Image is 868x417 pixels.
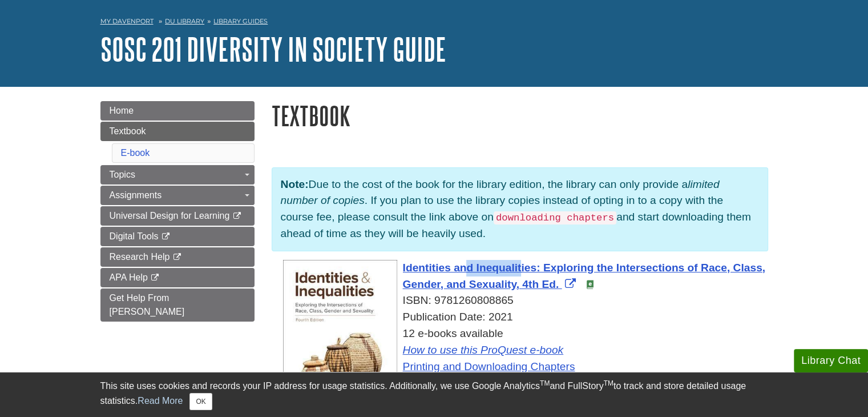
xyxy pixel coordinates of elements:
a: Topics [100,165,255,185]
h1: Textbook [272,101,768,130]
a: SOSC 201 Diversity in Society Guide [100,31,446,67]
img: e-Book [586,280,595,289]
a: My Davenport [100,17,154,26]
span: Digital Tools [110,231,159,241]
a: Home [100,101,255,121]
a: Digital Tools [100,227,255,246]
div: Publication Date: 2021 [283,309,768,326]
span: APA Help [110,272,148,282]
a: Read More [138,396,183,406]
a: Research Help [100,247,255,267]
a: DU Library [165,17,204,25]
button: Close [189,393,212,410]
span: Assignments [110,190,162,200]
a: Library Guides [213,17,268,25]
code: downloading chapters [494,211,616,224]
div: ISBN: 9781260808865 [283,292,768,309]
a: Textbook [100,122,255,141]
div: This site uses cookies and records your IP address for usage statistics. Additionally, we use Goo... [100,379,768,410]
span: Textbook [110,126,146,136]
nav: breadcrumb [100,14,768,32]
a: Get Help From [PERSON_NAME] [100,288,255,322]
a: Link opens in new window [403,262,765,290]
a: Assignments [100,186,255,205]
a: E-book [121,148,150,158]
sup: TM [540,379,550,387]
a: How to use this ProQuest e-book [403,344,564,356]
span: Research Help [110,252,170,262]
a: Printing and Downloading Chapters [403,360,575,372]
span: Get Help From [PERSON_NAME] [110,293,185,316]
i: This link opens in a new window [232,212,242,220]
span: Identities and Inequalities: Exploring the Intersections of Race, Class, Gender, and Sexuality, 4... [403,262,765,290]
button: Library Chat [794,349,868,372]
div: Guide Page Menu [100,101,255,322]
i: This link opens in a new window [161,233,171,240]
i: This link opens in a new window [150,274,160,282]
div: 12 e-books available [283,326,768,375]
span: Home [110,106,134,115]
span: Universal Design for Learning [110,211,230,220]
a: APA Help [100,268,255,287]
sup: TM [604,379,613,387]
a: Universal Design for Learning [100,206,255,226]
strong: Note: [281,178,309,190]
i: This link opens in a new window [172,254,182,261]
span: Topics [110,170,135,179]
p: Due to the cost of the book for the library edition, the library can only provide a . If you plan... [272,167,768,251]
